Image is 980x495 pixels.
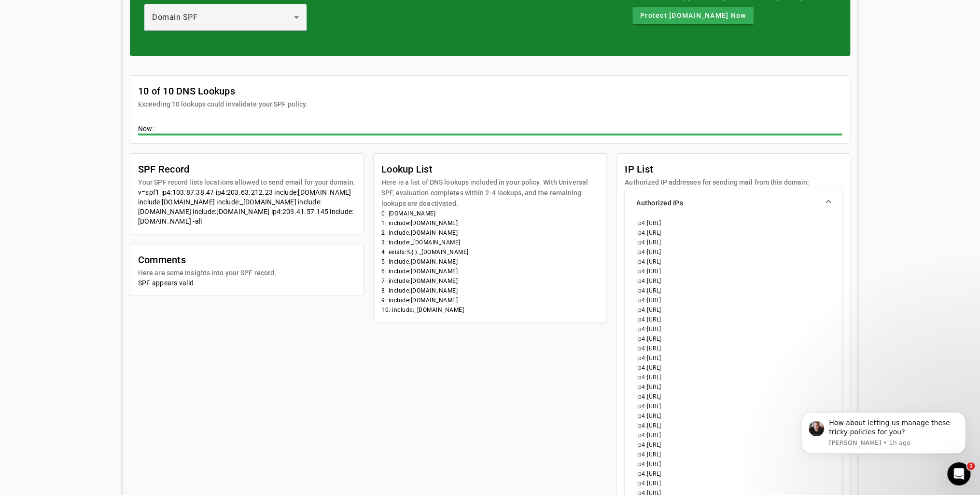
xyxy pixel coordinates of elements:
mat-panel-title: Authorized IPs [636,198,819,208]
mat-card-title: Comments [138,252,276,268]
li: ip4:[URL] [636,247,830,257]
li: ip4:[URL] [636,267,830,276]
mat-card-title: Lookup List [381,161,599,177]
div: SPF appears valid [138,278,355,288]
li: 8: include:[DOMAIN_NAME] [381,286,599,295]
li: ip4:[URL] [636,344,830,353]
li: ip4:[URL] [636,363,830,373]
mat-card-subtitle: Exceeding 10 lookups could invalidate your SPF policy. [138,99,308,109]
li: 9: include:[DOMAIN_NAME] [381,295,599,305]
mat-expansion-panel-header: Authorized IPs [625,187,842,218]
li: 5: include:[DOMAIN_NAME] [381,257,599,267]
li: 3: include:_[DOMAIN_NAME] [381,238,599,247]
mat-card-subtitle: Here are some insights into your SPF record. [138,268,276,278]
li: ip4:[URL] [636,228,830,238]
li: ip4:[URL] [636,450,830,459]
li: ip4:[URL] [636,257,830,267]
li: ip4:[URL] [636,276,830,286]
mat-card-subtitle: Authorized IP addresses for sending mail from this domain: [625,177,809,187]
span: 1 [967,462,975,470]
li: ip4:[URL] [636,392,830,401]
div: v=spf1 ip4:103.87.38.47 ip4:203.63.212.23 include:[DOMAIN_NAME] include:[DOMAIN_NAME] include:_[D... [138,187,355,226]
li: ip4:[URL] [636,295,830,305]
li: 0: [DOMAIN_NAME] [381,209,599,218]
mat-card-title: SPF Record [138,161,355,177]
li: ip4:[URL] [636,459,830,469]
li: ip4:[URL] [636,373,830,382]
li: ip4:[URL] [636,440,830,450]
li: ip4:[URL] [636,401,830,411]
li: ip4:[URL] [636,305,830,315]
div: Now: [138,124,842,135]
button: Protect [DOMAIN_NAME] Now [632,7,754,24]
iframe: Intercom notifications message [787,398,980,469]
li: ip4:[URL] [636,334,830,344]
li: ip4:[URL] [636,469,830,479]
li: ip4:[URL] [636,286,830,295]
iframe: Intercom live chat [947,462,970,485]
li: 6: include:[DOMAIN_NAME] [381,267,599,276]
li: 4: exists:%{i}._[DOMAIN_NAME] [381,247,599,257]
li: ip4:[URL] [636,315,830,324]
li: ip4:[URL] [636,430,830,440]
span: Domain SPF [152,13,197,22]
li: ip4:[URL] [636,218,830,228]
mat-card-subtitle: Your SPF record lists locations allowed to send email for your domain. [138,177,355,187]
mat-card-title: 10 of 10 DNS Lookups [138,83,308,99]
li: 1: include:[DOMAIN_NAME] [381,218,599,228]
li: 10: include:_[DOMAIN_NAME] [381,305,599,315]
li: ip4:[URL] [636,411,830,421]
li: 7: include:[DOMAIN_NAME] [381,276,599,286]
li: ip4:[URL] [636,479,830,488]
li: ip4:[URL] [636,382,830,392]
mat-card-title: IP List [625,161,809,177]
span: Protect [DOMAIN_NAME] Now [640,11,746,20]
li: 2: include:[DOMAIN_NAME] [381,228,599,238]
li: ip4:[URL] [636,324,830,334]
mat-card-subtitle: Here is a list of DNS lookups included in your policy. With Universal SPF, evaluation completes w... [381,177,599,209]
li: ip4:[URL] [636,421,830,430]
li: ip4:[URL] [636,353,830,363]
li: ip4:[URL] [636,238,830,247]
